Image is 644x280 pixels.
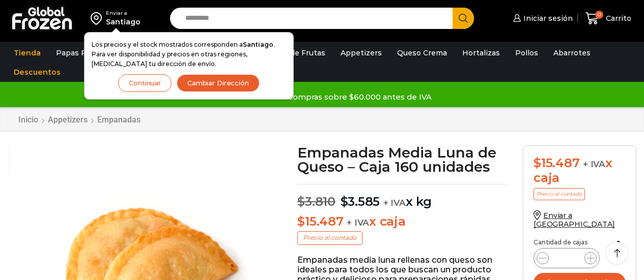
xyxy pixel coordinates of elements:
[383,198,406,208] span: + IVA
[297,194,335,209] bdi: 3.810
[243,41,273,48] strong: Santiago
[534,156,626,185] div: x caja
[9,43,46,63] a: Tienda
[106,10,141,17] div: Enviar a
[583,159,605,169] span: + IVA
[118,74,172,92] button: Continuar
[510,43,543,63] a: Pollos
[92,40,286,69] p: Los precios y el stock mostrados corresponden a . Para ver disponibilidad y precios en otras regi...
[97,115,141,125] a: Empanadas
[457,43,505,63] a: Hortalizas
[548,43,596,63] a: Abarrotes
[341,194,348,209] span: $
[534,239,626,246] p: Cantidad de cajas
[297,145,508,174] h1: Empanadas Media Luna de Queso – Caja 160 unidades
[595,11,603,19] span: 0
[297,214,508,229] p: x caja
[297,231,362,244] p: Precio al contado
[511,8,573,28] a: Iniciar sesión
[453,8,474,29] button: Search button
[347,217,369,228] span: + IVA
[603,13,631,23] span: Carrito
[534,211,615,229] a: Enviar a [GEOGRAPHIC_DATA]
[557,251,576,265] input: Product quantity
[534,155,579,170] bdi: 15.487
[9,63,66,82] a: Descuentos
[262,43,330,63] a: Pulpa de Frutas
[583,7,634,30] a: 0 Carrito
[47,115,88,125] a: Appetizers
[106,17,141,27] div: Santiago
[341,194,380,209] bdi: 3.585
[297,214,343,229] bdi: 15.487
[177,74,260,92] button: Cambiar Dirección
[18,115,39,125] a: Inicio
[297,214,305,229] span: $
[18,115,141,125] nav: Breadcrumb
[297,184,508,209] p: x kg
[534,155,541,170] span: $
[297,194,305,209] span: $
[392,43,452,63] a: Queso Crema
[335,43,387,63] a: Appetizers
[51,43,107,63] a: Papas Fritas
[534,188,585,200] p: Precio al contado
[521,13,573,23] span: Iniciar sesión
[91,10,106,27] img: address-field-icon.svg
